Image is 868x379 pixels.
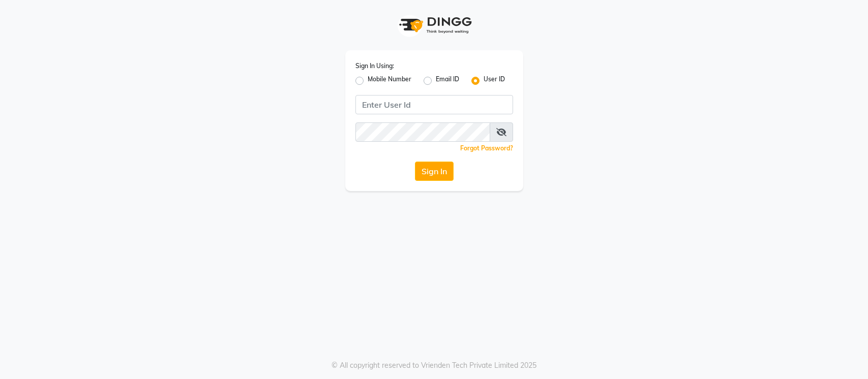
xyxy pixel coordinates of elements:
label: Email ID [436,75,459,87]
label: Sign In Using: [355,61,394,71]
input: Username [355,95,513,114]
img: logo1.svg [394,10,475,40]
label: User ID [484,75,505,87]
label: Mobile Number [368,75,411,87]
a: Forgot Password? [460,144,513,152]
button: Sign In [415,162,454,181]
input: Username [355,122,490,142]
